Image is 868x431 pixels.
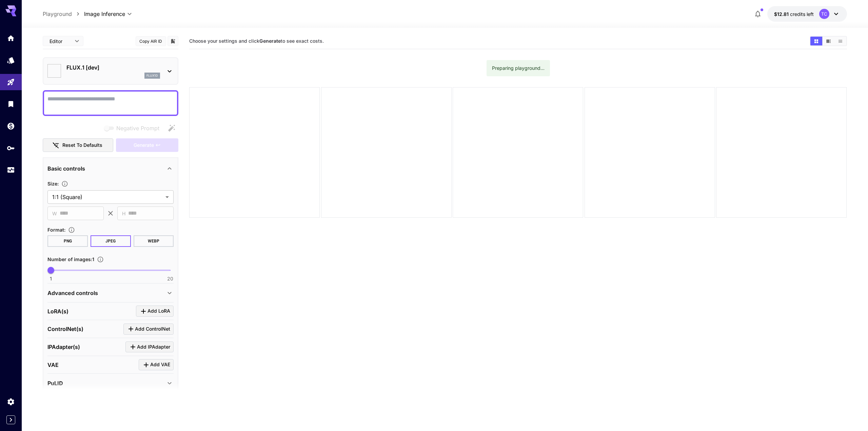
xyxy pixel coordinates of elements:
p: ControlNet(s) [47,325,83,333]
div: Models [7,56,15,64]
button: Show images in list view [834,37,846,45]
button: Choose the file format for the output image. [65,227,78,233]
span: credits left [790,11,814,17]
span: Size : [47,181,59,187]
span: 1 [50,275,52,282]
div: PuLID [47,375,174,391]
button: Add to library [170,37,176,45]
div: Preparing playground... [492,62,545,74]
span: Add LoRA [147,307,170,315]
span: 1:1 (Square) [52,193,163,201]
span: Add VAE [150,360,170,369]
div: API Keys [7,144,15,152]
span: Image Inference [84,10,125,18]
button: Adjust the dimensions of the generated image by specifying its width and height in pixels, or sel... [59,180,71,187]
p: Basic controls [47,164,85,173]
div: $12.80831 [774,11,814,18]
button: Show images in video view [823,37,834,45]
div: Wallet [7,122,15,130]
button: $12.80831TC [767,6,847,22]
button: Reset to defaults [43,138,113,152]
a: Playground [43,10,72,18]
button: Show images in grid view [810,37,822,45]
span: Add IPAdapter [137,343,170,351]
span: 20 [167,275,173,282]
button: WEBP [134,235,174,247]
div: Home [7,34,15,42]
button: Click to add LoRA [136,306,174,317]
nav: breadcrumb [43,10,84,18]
button: Click to add ControlNet [123,324,174,335]
span: Number of images : 1 [47,256,94,262]
span: $12.81 [774,11,790,17]
p: flux1d [146,73,158,78]
span: H [122,210,125,217]
span: W [52,210,57,217]
span: Editor [50,38,71,45]
span: Choose your settings and click to see exact costs. [189,38,324,44]
div: Library [7,100,15,108]
p: Advanced controls [47,289,98,297]
b: Generate [259,38,281,44]
button: Expand sidebar [6,415,15,424]
p: LoRA(s) [47,307,68,315]
button: Click to add IPAdapter [125,341,174,353]
div: TC [819,9,829,19]
div: Playground [7,78,15,86]
div: Usage [7,166,15,174]
div: FLUX.1 [dev]flux1d [47,61,174,81]
div: Show images in grid viewShow images in video viewShow images in list view [810,36,847,46]
p: FLUX.1 [dev] [66,63,160,72]
button: Click to add VAE [139,359,174,370]
div: Settings [7,397,15,406]
button: Copy AIR ID [136,36,166,46]
button: PNG [47,235,88,247]
button: Specify how many images to generate in a single request. Each image generation will be charged se... [94,256,106,263]
p: VAE [47,361,59,369]
div: Basic controls [47,160,174,177]
span: Add ControlNet [135,325,170,333]
button: JPEG [91,235,131,247]
p: IPAdapter(s) [47,343,80,351]
span: Format : [47,227,65,233]
p: PuLID [47,379,63,387]
div: Advanced controls [47,285,174,301]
